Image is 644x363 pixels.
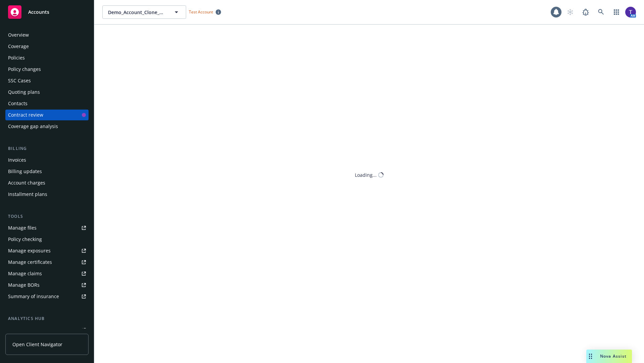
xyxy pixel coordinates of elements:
[8,189,47,200] div: Installment plans
[5,87,89,97] a: Quoting plans
[5,177,89,188] a: Account charges
[28,9,49,15] span: Accounts
[5,3,89,22] a: Accounts
[5,98,89,109] a: Contacts
[5,291,89,302] a: Summary of insurance
[8,64,41,75] div: Policy changes
[586,350,595,363] div: Drag to move
[610,5,623,19] a: Switch app
[5,64,89,75] a: Policy changes
[8,87,40,97] div: Quoting plans
[579,5,592,19] a: Report a Bug
[355,171,377,178] div: Loading...
[8,291,59,302] div: Summary of insurance
[5,268,89,279] a: Manage claims
[5,41,89,52] a: Coverage
[5,75,89,86] a: SSC Cases
[102,5,186,19] button: Demo_Account_Clone_QA_CR_Tests_Demo
[563,5,577,19] a: Start snowing
[5,325,89,335] a: Loss summary generator
[8,325,64,335] div: Loss summary generator
[5,52,89,63] a: Policies
[8,110,43,120] div: Contract review
[8,177,45,188] div: Account charges
[5,213,89,220] div: Tools
[189,9,213,15] span: Test Account
[5,280,89,290] a: Manage BORs
[5,257,89,268] a: Manage certificates
[5,166,89,177] a: Billing updates
[8,121,58,132] div: Coverage gap analysis
[8,166,42,177] div: Billing updates
[5,155,89,165] a: Invoices
[186,8,224,15] span: Test Account
[8,52,25,63] div: Policies
[108,9,166,16] span: Demo_Account_Clone_QA_CR_Tests_Demo
[5,110,89,120] a: Contract review
[8,75,31,86] div: SSC Cases
[5,145,89,152] div: Billing
[5,189,89,200] a: Installment plans
[8,30,29,40] div: Overview
[8,223,37,233] div: Manage files
[586,350,632,363] button: Nova Assist
[12,341,62,348] span: Open Client Navigator
[5,315,89,322] div: Analytics hub
[5,223,89,233] a: Manage files
[594,5,608,19] a: Search
[8,98,28,109] div: Contacts
[625,7,636,17] img: photo
[8,245,51,256] div: Manage exposures
[5,245,89,256] a: Manage exposures
[5,30,89,40] a: Overview
[8,41,29,52] div: Coverage
[8,268,42,279] div: Manage claims
[8,257,52,268] div: Manage certificates
[5,234,89,245] a: Policy checking
[600,353,627,359] span: Nova Assist
[5,121,89,132] a: Coverage gap analysis
[8,280,40,290] div: Manage BORs
[8,234,42,245] div: Policy checking
[8,155,26,165] div: Invoices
